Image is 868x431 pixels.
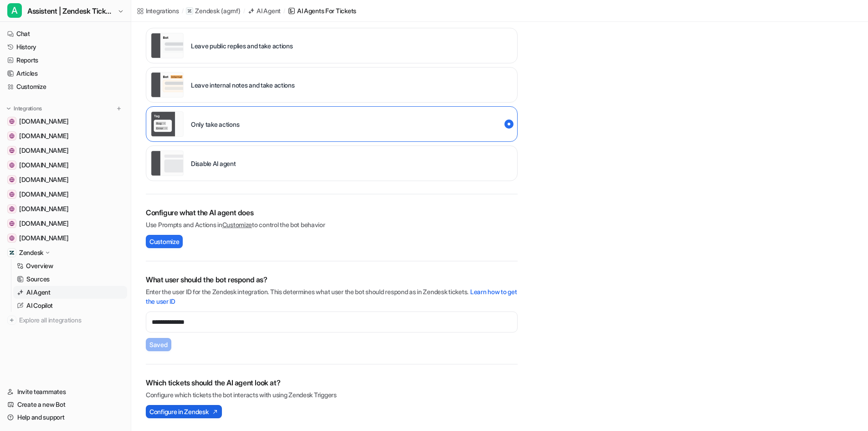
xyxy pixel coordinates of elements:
a: AI Agents for tickets [288,6,356,16]
img: www.nordsee-bike.de [9,162,15,168]
span: [DOMAIN_NAME] [19,204,68,213]
a: www.inselparker.de[DOMAIN_NAME] [4,188,127,201]
img: www.inselbus-norderney.de [9,221,15,226]
span: / [243,7,245,15]
a: Zendesk(agrnf) [186,6,240,16]
p: Enter the user ID for the Zendesk integration. This determines what user the bot should respond a... [146,287,518,306]
img: explore all integrations [7,316,16,325]
a: www.inseltouristik.de[DOMAIN_NAME] [4,173,127,186]
div: Integrations [146,6,179,16]
img: menu_add.svg [116,105,122,112]
span: [DOMAIN_NAME] [19,219,68,228]
img: www.inselfaehre.de [9,133,15,139]
a: AI Agent [13,286,127,299]
p: Zendesk [19,248,43,257]
a: www.inselfaehre.de[DOMAIN_NAME] [4,130,127,142]
p: Overview [26,261,53,270]
img: www.inselfracht.de [9,235,15,241]
img: www.inselflieger.de [9,206,15,212]
div: AI Agent [257,6,281,16]
h2: What user should the bot respond as? [146,274,518,285]
a: Integrations [137,6,179,16]
span: [DOMAIN_NAME] [19,175,68,184]
a: Customize [222,221,252,228]
span: [DOMAIN_NAME] [19,146,68,155]
a: Learn how to get the user ID [146,288,517,305]
button: Saved [146,338,171,351]
p: Integrations [14,105,42,112]
a: www.inselfracht.de[DOMAIN_NAME] [4,232,127,244]
a: Overview [13,260,127,272]
div: paused::disabled [146,145,518,181]
img: Disable AI agent [151,151,184,176]
p: ( agrnf ) [221,6,240,16]
a: AI Agent [247,6,281,16]
span: Saved [149,340,168,349]
span: / [283,7,285,15]
p: Zendesk [195,6,219,16]
a: Explore all integrations [4,314,127,327]
a: www.inselexpress.de[DOMAIN_NAME] [4,144,127,157]
button: Integrations [4,104,45,113]
p: AI Copilot [26,301,53,310]
a: Help and support [4,411,127,424]
span: Customize [149,237,179,246]
div: live::disabled [146,106,518,142]
a: Articles [4,67,127,80]
a: www.inselflieger.de[DOMAIN_NAME] [4,203,127,215]
div: live::internal_reply [146,67,518,103]
img: www.inselexpress.de [9,148,15,153]
img: Zendesk [9,250,15,255]
a: www.inselbus-norderney.de[DOMAIN_NAME] [4,217,127,230]
a: Chat [4,27,127,40]
span: [DOMAIN_NAME] [19,131,68,140]
a: Sources [13,273,127,286]
span: A [7,3,22,18]
p: Leave internal notes and take actions [191,80,295,90]
a: Customize [4,80,127,93]
div: live::external_reply [146,28,518,63]
h2: Configure what the AI agent does [146,207,518,218]
p: Configure which tickets the bot interacts with using Zendesk Triggers [146,390,518,400]
p: Only take actions [191,119,239,129]
button: Customize [146,235,183,248]
span: [DOMAIN_NAME] [19,190,68,199]
p: Sources [26,275,50,284]
a: Invite teammates [4,385,127,398]
img: www.frisonaut.de [9,119,15,124]
a: History [4,41,127,53]
span: [DOMAIN_NAME] [19,161,68,170]
p: Use Prompts and Actions in to control the bot behavior [146,220,518,229]
p: Leave public replies and take actions [191,41,293,51]
span: Explore all integrations [19,313,123,327]
p: AI Agent [26,288,51,297]
p: Disable AI agent [191,159,236,168]
img: www.inseltouristik.de [9,177,15,182]
span: Assistent | Zendesk Tickets [27,5,115,17]
a: Reports [4,54,127,67]
span: [DOMAIN_NAME] [19,117,68,126]
span: [DOMAIN_NAME] [19,234,68,243]
span: / [182,7,184,15]
h2: Which tickets should the AI agent look at? [146,377,518,388]
span: Configure in Zendesk [149,407,208,416]
img: www.inselparker.de [9,192,15,197]
img: Leave internal notes and take actions [151,72,184,98]
img: Leave public replies and take actions [151,33,184,58]
div: AI Agents for tickets [297,6,356,16]
button: Configure in Zendesk [146,405,222,418]
img: expand menu [5,105,12,112]
a: www.nordsee-bike.de[DOMAIN_NAME] [4,159,127,171]
a: AI Copilot [13,299,127,312]
a: www.frisonaut.de[DOMAIN_NAME] [4,115,127,128]
img: Only take actions [151,111,184,137]
a: Create a new Bot [4,398,127,411]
